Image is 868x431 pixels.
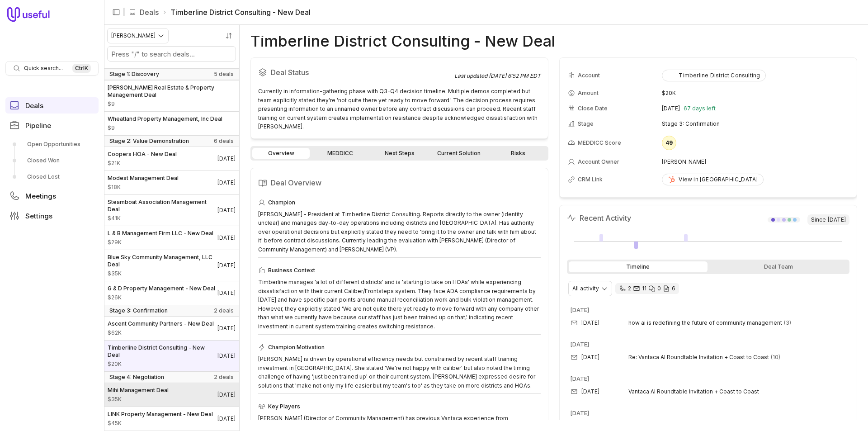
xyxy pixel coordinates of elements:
[25,122,51,129] span: Pipeline
[571,375,589,382] time: [DATE]
[217,155,236,162] time: Deal Close Date
[104,112,239,135] a: Wheatland Property Management, Inc Deal$9
[104,226,239,250] a: L & B Management Firm LLC - New Deal$29K[DATE]
[108,115,222,123] span: Wheatland Property Management, Inc Deal
[489,72,541,79] time: [DATE] 6:52 PM EDT
[662,86,849,100] td: $20K
[108,320,214,327] span: Ascent Community Partners - New Deal
[578,158,619,166] span: Account Owner
[217,207,236,214] time: Deal Close Date
[108,254,217,268] span: Blue Sky Community Management, LLC Deal
[5,170,99,184] a: Closed Lost
[258,278,541,331] div: Timberline manages 'a lot of different districts' and is 'starting to take on HOAs' while experie...
[807,214,849,225] span: Since
[104,25,240,431] nav: Deals
[108,84,236,99] span: [PERSON_NAME] Real Estate & Property Management Deal
[581,388,599,395] time: [DATE]
[104,81,239,111] a: [PERSON_NAME] Real Estate & Property Management Deal$9
[5,97,99,114] a: Deals
[109,5,123,19] button: Collapse sidebar
[258,265,541,276] div: Business Context
[662,70,766,81] button: Timberline District Consulting
[662,117,849,131] td: Stage 3: Confirmation
[628,354,769,361] span: Re: Vantaca AI Roundtable Invitation + Coast to Coast
[108,420,213,427] span: Amount
[109,71,159,78] span: Stage 1: Discovery
[571,341,589,348] time: [DATE]
[109,307,168,314] span: Stage 3: Confirmation
[108,411,213,418] span: LINK Property Management - New Deal
[108,199,217,213] span: Steamboat Association Management Deal
[104,171,239,194] a: Modest Management Deal$18K[DATE]
[684,105,716,112] span: 67 days left
[250,36,555,47] h1: Timberline District Consulting - New Deal
[311,148,369,159] a: MEDDICC
[771,354,780,361] span: 10 emails in thread
[108,160,177,167] span: Amount
[214,374,234,381] span: 2 deals
[581,354,599,361] time: [DATE]
[217,289,236,297] time: Deal Close Date
[108,230,213,237] span: L & B Management Firm LLC - New Deal
[108,344,217,359] span: Timberline District Consulting - New Deal
[108,124,222,132] span: Amount
[578,120,594,128] span: Stage
[214,307,234,314] span: 2 deals
[108,294,215,301] span: Amount
[371,148,428,159] a: Next Steps
[578,105,608,112] span: Close Date
[569,261,708,272] div: Timeline
[108,387,169,394] span: Mihi Management Deal
[258,87,541,131] div: Currently in information-gathering phase with Q3-Q4 decision timeline. Multiple demos completed b...
[104,383,239,407] a: Mihi Management Deal$35K[DATE]
[784,319,791,327] span: 3 emails in thread
[258,65,454,80] h2: Deal Status
[104,407,239,431] a: LINK Property Management - New Deal$45K[DATE]
[104,195,239,226] a: Steamboat Association Management Deal$41K[DATE]
[571,307,589,313] time: [DATE]
[5,188,99,204] a: Meetings
[108,239,213,246] span: Amount
[217,234,236,242] time: Deal Close Date
[25,213,52,219] span: Settings
[258,342,541,353] div: Champion Motivation
[668,72,760,79] div: Timberline District Consulting
[258,210,541,254] div: [PERSON_NAME] - President at Timberline District Consulting. Reports directly to the owner (ident...
[430,148,487,159] a: Current Solution
[108,285,215,292] span: G & D Property Management - New Deal
[24,65,63,72] span: Quick search...
[217,262,236,269] time: Deal Close Date
[140,7,159,18] a: Deals
[662,174,764,185] a: View in [GEOGRAPHIC_DATA]
[571,410,589,417] time: [DATE]
[5,137,99,184] div: Pipeline submenu
[162,7,311,18] li: Timberline District Consulting - New Deal
[109,374,164,381] span: Stage 4: Negotiation
[578,176,603,183] span: CRM Link
[5,153,99,168] a: Closed Won
[108,360,217,368] span: Amount
[217,325,236,332] time: Deal Close Date
[258,175,541,190] h2: Deal Overview
[222,29,236,43] button: Sort by
[5,208,99,224] a: Settings
[709,261,848,272] div: Deal Team
[628,319,782,327] span: how ai is redefining the future of community management
[628,388,759,395] span: Vantaca AI Roundtable Invitation + Coast to Coast
[662,105,680,112] time: [DATE]
[578,90,599,97] span: Amount
[108,329,214,336] span: Amount
[454,72,541,80] div: Last updated
[217,415,236,422] time: Deal Close Date
[108,215,217,222] span: Amount
[108,396,169,403] span: Amount
[25,193,56,199] span: Meetings
[108,175,179,182] span: Modest Management Deal
[258,197,541,208] div: Champion
[258,401,541,412] div: Key Players
[578,139,621,147] span: MEDDICC Score
[214,71,234,78] span: 5 deals
[109,137,189,145] span: Stage 2: Value Demonstration
[662,136,676,150] div: 49
[108,151,177,158] span: Coopers HOA - New Deal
